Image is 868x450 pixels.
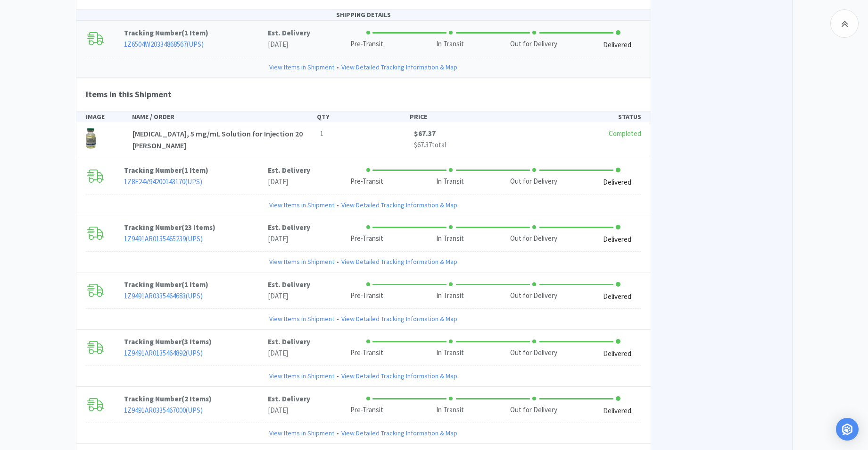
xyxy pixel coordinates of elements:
[184,166,206,175] span: 1 Item
[510,233,557,244] div: Out for Delivery
[269,314,334,324] a: View Items in Shipment
[268,405,310,416] p: [DATE]
[341,371,457,381] a: View Detailed Tracking Information & Map
[269,200,334,210] a: View Items in Shipment
[268,176,310,187] p: [DATE]
[341,428,457,438] a: View Detailed Tracking Information & Map
[341,256,457,267] a: View Detailed Tracking Information & Map
[341,314,457,324] a: View Detailed Tracking Information & Map
[124,348,203,357] a: 1Z9491AR0135464892(UPS)
[268,165,310,176] p: Est. Delivery
[341,200,457,210] a: View Detailed Tracking Information & Map
[436,176,464,187] div: In Transit
[350,233,383,244] div: Pre-Transit
[510,176,557,187] div: Out for Delivery
[268,222,310,233] p: Est. Delivery
[609,129,641,138] span: Completed
[268,233,310,245] p: [DATE]
[510,348,557,358] div: Out for Delivery
[268,336,310,348] p: Est. Delivery
[124,393,268,405] p: Tracking Number ( )
[184,280,206,289] span: 1 Item
[269,428,334,438] a: View Items in Shipment
[132,129,303,151] span: [MEDICAL_DATA], 5 mg/mL Solution for Injection 20 [PERSON_NAME]
[510,290,557,301] div: Out for Delivery
[436,39,464,50] div: In Transit
[268,279,310,290] p: Est. Delivery
[124,177,202,186] a: 1Z8E24V94200143170(UPS)
[603,40,631,51] div: Delivered
[184,223,213,232] span: 23 Items
[320,128,406,139] p: 1
[334,62,341,72] span: •
[350,176,383,187] div: Pre-Transit
[76,9,651,20] div: SHIPPING DETAILS
[268,27,310,39] p: Est. Delivery
[317,111,409,122] div: QTY
[269,256,334,267] a: View Items in Shipment
[510,405,557,416] div: Out for Delivery
[124,406,203,415] a: 1Z9491AR0335467000(UPS)
[836,418,859,441] div: Open Intercom Messenger
[436,348,464,358] div: In Transit
[124,336,268,348] p: Tracking Number ( )
[350,39,383,50] div: Pre-Transit
[436,233,464,244] div: In Transit
[268,290,310,302] p: [DATE]
[603,406,631,416] div: Delivered
[350,405,383,416] div: Pre-Transit
[436,405,464,416] div: In Transit
[350,290,383,301] div: Pre-Transit
[124,222,268,233] p: Tracking Number ( )
[124,27,268,39] p: Tracking Number ( )
[76,78,651,111] h4: Items in this Shipment
[603,291,631,302] div: Delivered
[124,279,268,290] p: Tracking Number ( )
[502,111,641,122] div: STATUS
[124,40,204,49] a: 1Z6504W20334868567(UPS)
[410,111,502,122] div: PRICE
[436,290,464,301] div: In Transit
[334,200,341,210] span: •
[132,111,317,122] div: NAME / ORDER
[603,348,631,359] div: Delivered
[350,348,383,358] div: Pre-Transit
[268,348,310,359] p: [DATE]
[603,177,631,188] div: Delivered
[269,371,334,381] a: View Items in Shipment
[86,111,132,122] div: IMAGE
[334,428,341,438] span: •
[184,394,209,403] span: 2 Items
[268,393,310,405] p: Est. Delivery
[341,62,457,72] a: View Detailed Tracking Information & Map
[414,140,432,149] span: $67.37
[86,128,96,149] img: ac6bbd955b0c452e9c92a44446cc310d_799692.png
[184,28,206,37] span: 1 Item
[184,337,209,346] span: 3 Items
[603,234,631,245] div: Delivered
[124,291,203,300] a: 1Z9491AR0335464683(UPS)
[124,234,203,243] a: 1Z9491AR0135465239(UPS)
[124,165,268,176] p: Tracking Number ( )
[334,314,341,324] span: •
[414,139,500,151] p: total
[334,371,341,381] span: •
[510,39,557,50] div: Out for Delivery
[334,256,341,267] span: •
[268,39,310,50] p: [DATE]
[414,129,436,138] span: $67.37
[269,62,334,72] a: View Items in Shipment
